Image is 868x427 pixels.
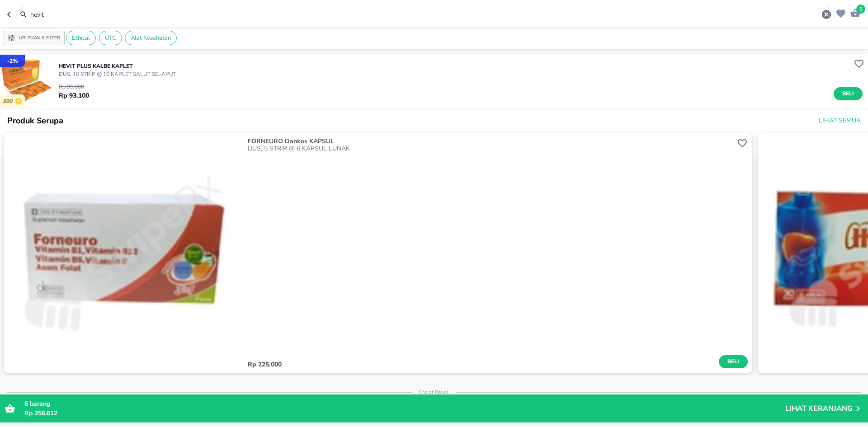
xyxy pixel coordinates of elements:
[59,70,176,78] p: DUS, 10 STRIP @ 10 KAPLET SALUT SELAPUT
[99,31,122,45] div: OTC
[848,5,861,19] button: 6
[248,138,733,145] p: FORNEURO Dankos KAPSUL
[248,361,719,368] p: Rp 225.000
[4,133,243,373] img: ID106742-1.55b4b7c7-75ef-40f6-b089-e7b02e87f7e1.jpeg
[24,399,785,408] p: barang
[59,83,89,91] p: Rp 95.000
[59,62,176,70] p: HEVIT PLUS Kalbe KAPLET
[125,31,177,45] div: Alat Kesehatan
[59,91,89,100] p: Rp 93.100
[7,57,18,65] p: - 2 %
[834,87,863,100] button: Beli
[99,34,122,42] span: OTC
[719,355,748,368] button: Beli
[24,409,57,418] span: Rp 256.612
[4,31,65,45] button: Urutkan & Filter
[819,115,861,127] span: Lihat Semua
[19,35,60,42] p: Urutkan & Filter
[3,98,15,105] p: 500
[29,10,821,19] input: Cari 4000+ produk di sini
[66,34,95,42] span: Ethical
[24,399,28,408] span: 6
[815,113,863,129] button: Lihat Semua
[726,357,741,366] span: Beli
[840,89,856,99] span: Beli
[412,389,456,395] p: End of Result
[248,145,735,152] p: DUS, 5 STRIP @ 6 KAPSUL LUNAK
[125,34,176,42] span: Alat Kesehatan
[66,31,96,45] div: Ethical
[856,5,865,14] span: 6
